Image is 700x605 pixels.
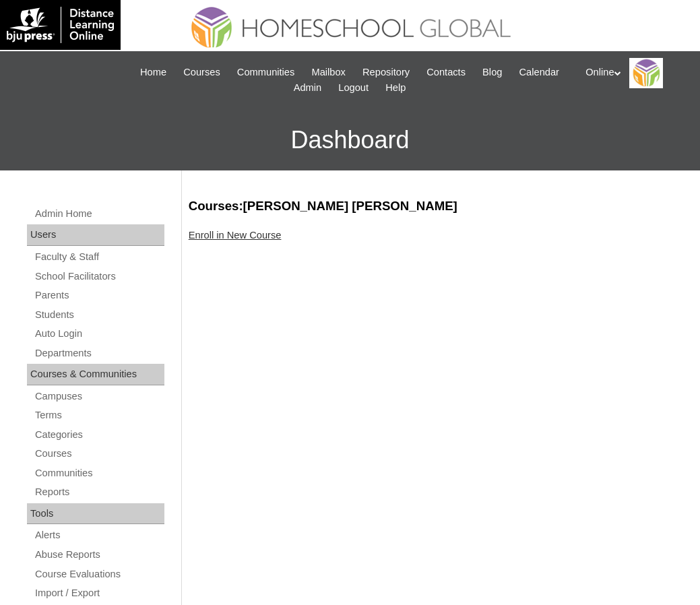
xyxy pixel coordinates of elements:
a: Repository [356,65,416,80]
span: Help [385,80,406,96]
span: Home [140,65,166,80]
a: Contacts [420,65,472,80]
a: Mailbox [305,65,352,80]
h3: Dashboard [7,110,693,170]
a: Course Evaluations [34,566,164,583]
a: Terms [34,407,164,424]
a: Departments [34,345,164,362]
a: Logout [331,80,375,96]
div: Courses & Communities [27,364,164,385]
a: Home [133,65,173,80]
img: logo-white.png [7,7,114,43]
a: Help [379,80,412,96]
a: Admin Home [34,205,164,222]
a: Communities [230,65,302,80]
a: Categories [34,426,164,443]
a: Reports [34,484,164,501]
a: Blog [476,65,509,80]
a: Campuses [34,388,164,405]
img: Online Academy [629,58,663,88]
a: Admin [287,80,329,96]
a: Calendar [513,65,566,80]
a: Enroll in New Course [189,230,282,241]
span: Repository [362,65,410,80]
a: Alerts [34,527,164,544]
div: Tools [27,503,164,525]
span: Admin [294,80,322,96]
span: Courses [183,65,220,80]
div: Online [585,58,687,88]
a: Parents [34,287,164,304]
span: Calendar [519,65,559,80]
a: Courses [34,445,164,462]
span: Communities [237,65,295,80]
a: Students [34,307,164,323]
span: Logout [338,80,369,96]
a: Faculty & Staff [34,249,164,265]
a: Abuse Reports [34,546,164,563]
a: Auto Login [34,325,164,342]
a: School Facilitators [34,268,164,285]
span: Blog [482,65,502,80]
span: Mailbox [311,65,346,80]
a: Import / Export [34,585,164,602]
div: Users [27,224,164,246]
a: Courses [177,65,227,80]
span: Contacts [426,65,466,80]
a: Communities [34,465,164,482]
h3: Courses:[PERSON_NAME] [PERSON_NAME] [189,197,687,215]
